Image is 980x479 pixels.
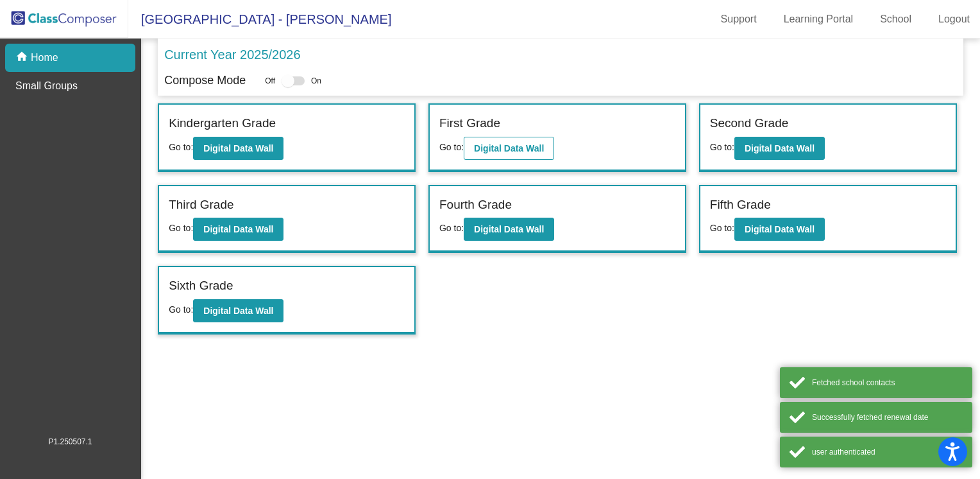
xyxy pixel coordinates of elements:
label: Fifth Grade [710,196,771,214]
a: Support [711,9,767,30]
b: Digital Data Wall [203,306,273,316]
div: Successfully fetched renewal date [812,412,963,423]
button: Digital Data Wall [193,218,283,241]
a: School [870,9,922,30]
button: Digital Data Wall [734,137,825,160]
b: Digital Data Wall [203,143,273,153]
p: Home [31,50,58,65]
b: Digital Data Wall [745,143,815,153]
button: Digital Data Wall [464,218,554,241]
b: Digital Data Wall [474,224,544,234]
p: Compose Mode [164,72,246,89]
span: Go to: [169,304,193,315]
p: Current Year 2025/2026 [164,45,300,64]
a: Logout [928,9,980,30]
div: user authenticated [812,446,963,458]
label: Fourth Grade [439,196,512,214]
b: Digital Data Wall [474,143,544,153]
button: Digital Data Wall [193,137,283,160]
span: Go to: [710,142,734,152]
mat-icon: home [15,50,31,65]
span: On [311,75,321,87]
b: Digital Data Wall [203,224,273,234]
button: Digital Data Wall [734,218,825,241]
span: Go to: [169,142,193,152]
span: Go to: [710,223,734,233]
a: Learning Portal [773,9,864,30]
button: Digital Data Wall [193,299,283,322]
span: Go to: [169,223,193,233]
b: Digital Data Wall [745,224,815,234]
span: Go to: [439,223,464,233]
button: Digital Data Wall [464,137,554,160]
label: Third Grade [169,196,233,214]
label: Sixth Grade [169,277,233,295]
label: Second Grade [710,114,789,133]
span: [GEOGRAPHIC_DATA] - [PERSON_NAME] [128,9,391,30]
span: Off [265,75,275,87]
label: First Grade [439,114,500,133]
p: Small Groups [15,78,78,94]
label: Kindergarten Grade [169,114,276,133]
span: Go to: [439,142,464,152]
div: Fetched school contacts [812,377,963,388]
